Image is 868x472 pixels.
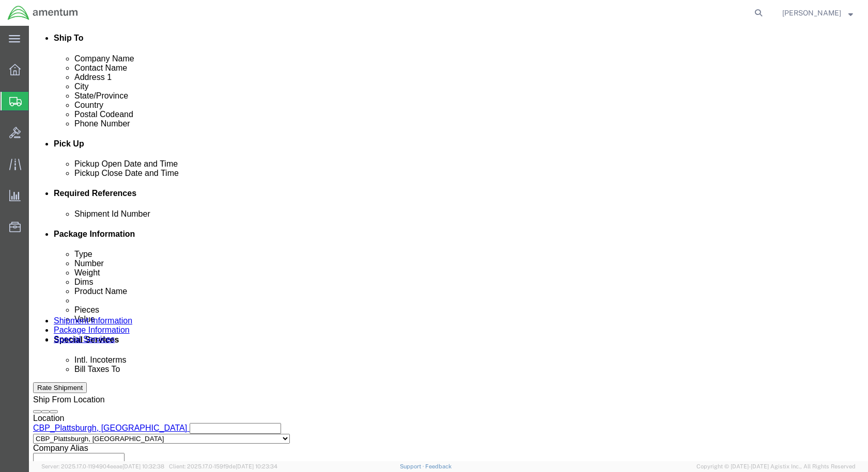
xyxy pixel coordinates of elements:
a: Support [400,463,426,469]
span: Nolan Babbie [782,7,841,19]
span: [DATE] 10:23:34 [236,463,277,469]
img: logo [7,5,79,21]
span: Server: 2025.17.0-1194904eeae [41,463,164,469]
span: Client: 2025.17.0-159f9de [169,463,277,469]
button: [PERSON_NAME] [782,7,854,19]
a: Feedback [425,463,452,469]
span: Copyright © [DATE]-[DATE] Agistix Inc., All Rights Reserved [696,462,856,471]
iframe: FS Legacy Container [29,26,868,461]
span: [DATE] 10:32:38 [122,463,164,469]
